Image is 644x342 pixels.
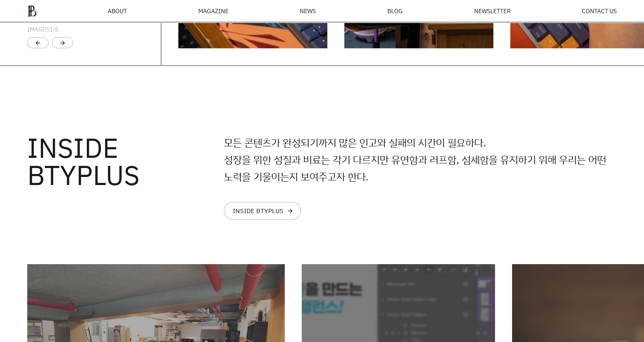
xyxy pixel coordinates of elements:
[108,8,127,14] a: ABOUT
[27,25,58,34] div: IMAGES
[224,202,301,220] a: INSIDE BTYPLUSarrow_forward
[27,134,224,188] h3: INSIDE BTYPLUS
[27,37,49,48] div: Previous slide
[34,40,41,46] div: arrow_back
[49,25,58,33] span: /
[300,8,316,14] a: NEWS
[233,208,283,214] div: INSIDE BTYPLUS
[55,25,58,33] span: 5
[287,208,294,214] div: arrow_forward
[59,40,66,46] div: arrow_forward
[52,37,73,48] div: Next slide
[27,5,37,17] img: ba379d5522eb3.png
[474,8,510,14] a: NEWSLETTER
[198,8,229,14] div: MAGAZINE
[582,8,617,14] a: CONTACT US
[49,25,53,33] span: 1
[224,134,617,185] p: 모든 콘텐츠가 완성되기까지 많은 인고와 실패의 시간이 필요하다. 성장을 위한 성질과 비료는 각기 다르지만 유연함과 러프함, 섬세함을 유지하기 위해 우리는 어떤 노력을 기울이는...
[387,8,403,14] a: BLOG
